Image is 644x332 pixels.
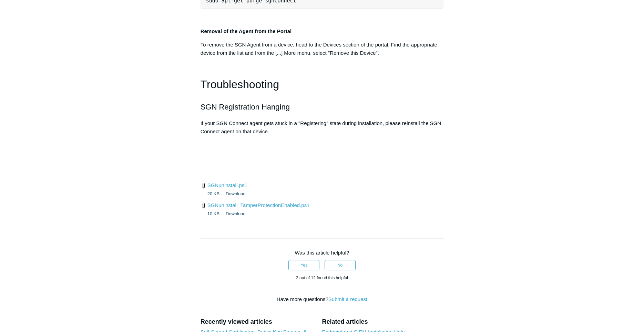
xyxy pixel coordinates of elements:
[207,211,224,216] span: 10 KB
[201,42,437,56] span: To remove the SGN Agent from a device, head to the Devices section of the portal. Find the approp...
[201,295,444,303] div: Have more questions?
[207,191,224,196] span: 20 KB
[328,296,367,302] a: Submit a request
[226,211,246,216] a: Download
[322,317,443,326] h2: Related articles
[288,260,319,270] button: This article was helpful
[201,76,444,93] h1: Troubleshooting
[207,182,247,188] a: SGNuninstall.ps1
[201,120,441,134] span: If your SGN Connect agent gets stuck in a "Registering" state during installation, please reinsta...
[296,276,348,280] span: 2 out of 12 found this helpful
[201,101,444,113] h2: SGN Registration Hanging
[201,28,292,34] strong: Removal of the Agent from the Portal
[207,202,310,208] a: SGNuninstall_TamperProtectionEnabled.ps1
[325,260,356,270] button: This article was not helpful
[201,317,315,326] h2: Recently viewed articles
[295,250,349,256] span: Was this article helpful?
[226,191,246,196] a: Download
